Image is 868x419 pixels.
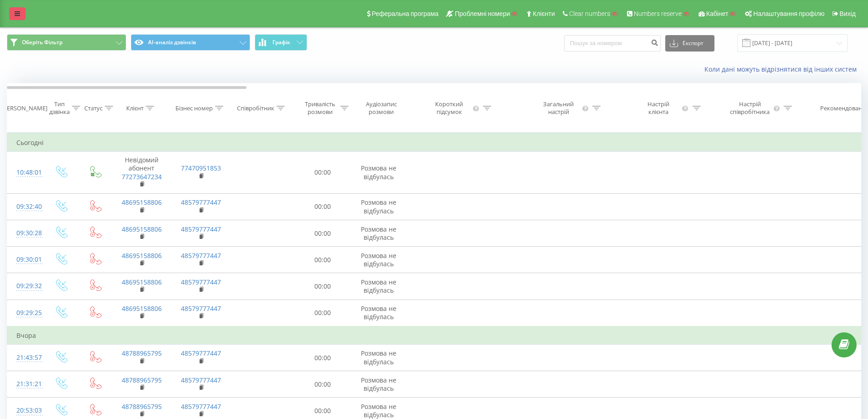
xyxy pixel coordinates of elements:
span: Розмова не відбулась [361,376,396,393]
a: 48579777447 [181,402,221,411]
span: Numbers reserve [634,10,682,17]
a: 77273647234 [122,172,162,181]
button: AI-аналіз дзвінків [131,34,250,51]
a: 48788965795 [122,349,162,357]
a: 48579777447 [181,251,221,260]
span: Реферальна програма [372,10,439,17]
div: 09:29:25 [16,304,35,322]
span: Розмова не відбулась [361,164,396,181]
div: Короткий підсумок [427,100,471,116]
span: Clear numbers [569,10,610,17]
button: Графік [255,34,307,51]
a: 48579777447 [181,349,221,357]
div: Настрій співробітника [728,100,772,116]
td: Невідомий абонент [112,152,171,194]
div: Тип дзвінка [49,100,70,116]
td: 00:00 [294,371,351,398]
a: 48695158806 [122,198,162,207]
button: Експорт [665,35,714,52]
div: [PERSON_NAME] [1,104,47,112]
td: 00:00 [294,273,351,300]
a: 48695158806 [122,251,162,260]
div: 10:48:01 [16,164,35,181]
div: 09:30:28 [16,224,35,242]
td: 00:00 [294,300,351,326]
div: Клієнт [126,104,144,112]
td: 00:00 [294,247,351,273]
div: 09:30:01 [16,251,35,269]
span: Розмова не відбулась [361,198,396,215]
a: 48579777447 [181,376,221,384]
span: Оберіть Фільтр [22,39,62,46]
span: Вихід [840,10,856,17]
span: Розмова не відбулась [361,304,396,321]
a: Коли дані можуть відрізнятися вiд інших систем [704,65,861,73]
span: Розмова не відбулась [361,225,396,242]
span: Проблемні номери [455,10,510,17]
button: Оберіть Фільтр [7,34,126,51]
span: Графік [272,39,290,46]
div: 21:31:21 [16,375,35,393]
div: 21:43:57 [16,349,35,367]
a: 48788965795 [122,402,162,411]
span: Клієнти [533,10,555,17]
a: 48695158806 [122,278,162,286]
div: Бізнес номер [175,104,213,112]
a: 48579777447 [181,278,221,286]
td: 00:00 [294,193,351,220]
span: Розмова не відбулась [361,251,396,268]
div: Настрій клієнта [637,100,679,116]
a: 48579777447 [181,225,221,233]
a: 48695158806 [122,225,162,233]
div: 09:32:40 [16,198,35,216]
input: Пошук за номером [564,35,661,52]
div: Співробітник [237,104,274,112]
td: 00:00 [294,345,351,371]
a: 48579777447 [181,304,221,313]
span: Розмова не відбулась [361,402,396,419]
a: 48579777447 [181,198,221,207]
a: 48788965795 [122,376,162,384]
span: Розмова не відбулась [361,349,396,366]
div: 09:29:32 [16,277,35,295]
div: Загальний настрій [537,100,580,116]
td: 00:00 [294,152,351,194]
span: Кабінет [706,10,729,17]
a: 77470951853 [181,164,221,172]
div: Аудіозапис розмови [359,100,403,116]
a: 48695158806 [122,304,162,313]
span: Розмова не відбулась [361,278,396,295]
span: Налаштування профілю [753,10,824,17]
div: Тривалість розмови [302,100,338,116]
td: 00:00 [294,220,351,247]
div: Статус [84,104,103,112]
